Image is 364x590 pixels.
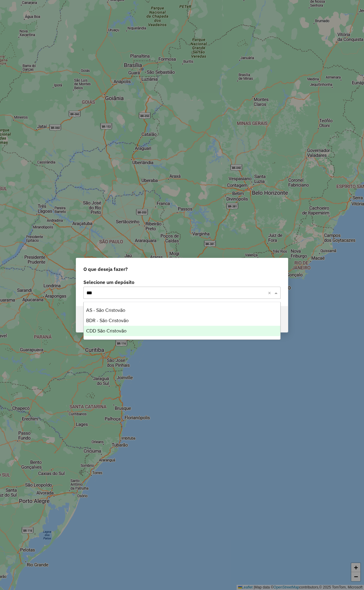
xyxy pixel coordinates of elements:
span: O que deseja fazer? [83,265,128,273]
span: BDR - São Cristovão [86,318,129,323]
span: CDD São Cristovão [86,328,126,333]
span: Clear all [268,289,273,296]
label: Selecione um depósito [83,278,281,286]
span: AS - São Cristovão [86,308,125,313]
ng-dropdown-panel: Options list [83,302,281,340]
